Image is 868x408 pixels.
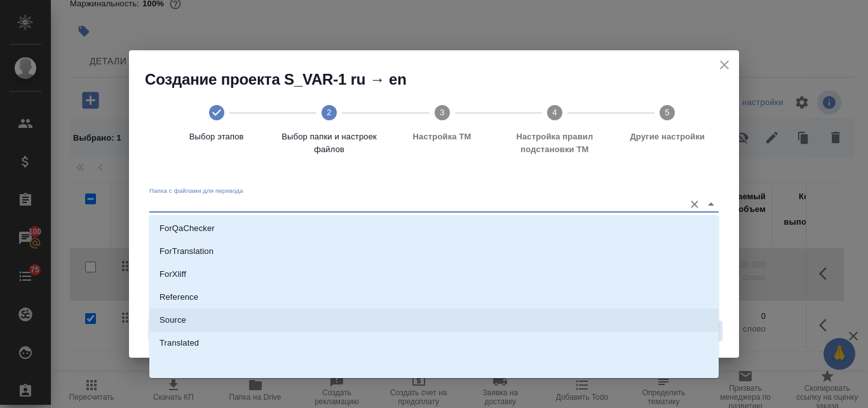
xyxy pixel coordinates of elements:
span: Другие настройки [616,130,719,143]
span: Настройка правил подстановки TM [503,130,606,156]
text: 4 [552,108,557,117]
button: close [715,55,734,74]
label: Папка с файлами для перевода [149,187,243,193]
p: ForQaChecker [159,222,215,235]
p: Reference [159,291,198,304]
p: ForXliff [159,268,186,281]
span: Настройка ТМ [391,130,493,143]
text: 2 [327,108,331,117]
button: Close [702,195,720,213]
span: Выбор этапов [165,130,268,143]
span: Выбор папки и настроек файлов [278,130,380,156]
button: Назад [148,321,189,341]
p: Source [159,314,186,327]
h2: Создание проекта S_VAR-1 ru → en [145,69,739,90]
p: Translated [159,337,199,349]
p: ForTranslation [159,245,214,258]
button: Очистить [686,195,703,213]
text: 3 [440,108,444,117]
text: 5 [665,108,670,117]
